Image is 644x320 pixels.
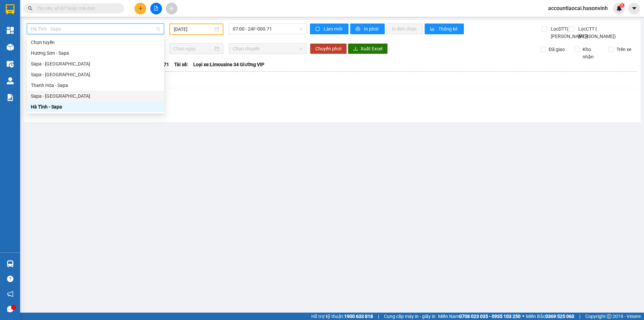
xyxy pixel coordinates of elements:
div: Hương Sơn - Sapa [27,48,164,58]
span: Miền Nam [438,313,521,320]
img: warehouse-icon [7,260,14,267]
span: Lọc CTT ( [PERSON_NAME]) [576,25,617,40]
span: Lọc DTT( [PERSON_NAME]) [548,25,589,40]
img: icon-new-feature [616,5,622,11]
strong: 1900 633 818 [344,314,373,319]
div: Sapa - [GEOGRAPHIC_DATA] [31,71,160,78]
img: solution-icon [7,94,14,101]
div: Chọn tuyến [31,39,160,46]
button: downloadXuất Excel [348,43,388,54]
span: Trên xe [614,46,634,53]
button: In đơn chọn [386,24,423,34]
span: sync [315,27,321,32]
span: notification [7,291,13,297]
span: caret-down [631,5,637,11]
button: bar-chartThống kê [425,24,464,34]
span: bar-chart [430,27,436,32]
span: accountlaocai.hasonvinh [543,4,613,12]
button: caret-down [628,3,640,14]
span: copyright [607,314,611,319]
img: warehouse-icon [7,77,14,84]
span: question-circle [7,276,13,282]
input: 14/08/2025 [174,26,213,33]
span: plus [138,6,143,11]
span: | [378,313,379,320]
span: Miền Bắc [526,313,574,320]
span: Cung cấp máy in - giấy in: [384,313,436,320]
span: ⚪️ [522,315,524,318]
div: Sapa - [GEOGRAPHIC_DATA] [31,60,160,67]
input: Tìm tên, số ĐT hoặc mã đơn [37,5,116,12]
img: warehouse-icon [7,60,14,67]
span: Hà Tĩnh - Sapa [31,24,160,34]
span: 07:00 - 24F-000.71 [233,24,303,34]
span: file-add [154,6,158,11]
strong: 0369 525 060 [545,314,574,319]
span: Đã giao [546,46,568,53]
sup: 1 [620,3,625,8]
img: logo-vxr [6,4,14,14]
button: file-add [150,3,162,14]
span: search [28,6,33,11]
div: Hương Sơn - Sapa [31,49,160,57]
div: Sapa - Hà Tĩnh [27,91,164,101]
div: Sapa - Thanh Hóa [27,69,164,80]
img: dashboard-icon [7,27,14,34]
span: Thống kê [438,25,459,33]
div: Thanh Hóa - Sapa [31,82,160,89]
span: 1 [621,3,623,8]
div: Chọn tuyến [27,37,164,48]
div: Sapa - Hương Sơn [27,58,164,69]
div: Thanh Hóa - Sapa [27,80,164,91]
div: Sapa - [GEOGRAPHIC_DATA] [31,92,160,100]
span: Làm mới [324,25,343,33]
strong: 0708 023 035 - 0935 103 250 [459,314,521,319]
button: plus [135,3,146,14]
button: printerIn phơi [350,24,385,34]
span: Kho nhận [580,46,603,60]
span: aim [169,6,174,11]
button: Chuyển phơi [310,43,347,54]
span: printer [356,27,361,32]
span: | [579,313,580,320]
span: Hỗ trợ kỹ thuật: [311,313,373,320]
img: warehouse-icon [7,44,14,51]
span: Chọn chuyến [233,44,303,54]
span: Tài xế: [174,61,188,68]
div: Hà Tĩnh - Sapa [27,101,164,112]
span: In phơi [364,25,379,33]
div: Hà Tĩnh - Sapa [31,103,160,110]
button: syncLàm mới [310,24,348,34]
input: Chọn ngày [173,45,213,52]
button: aim [166,3,177,14]
span: message [7,306,13,312]
span: Loại xe: Limousine 34 Giường VIP [193,61,264,68]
